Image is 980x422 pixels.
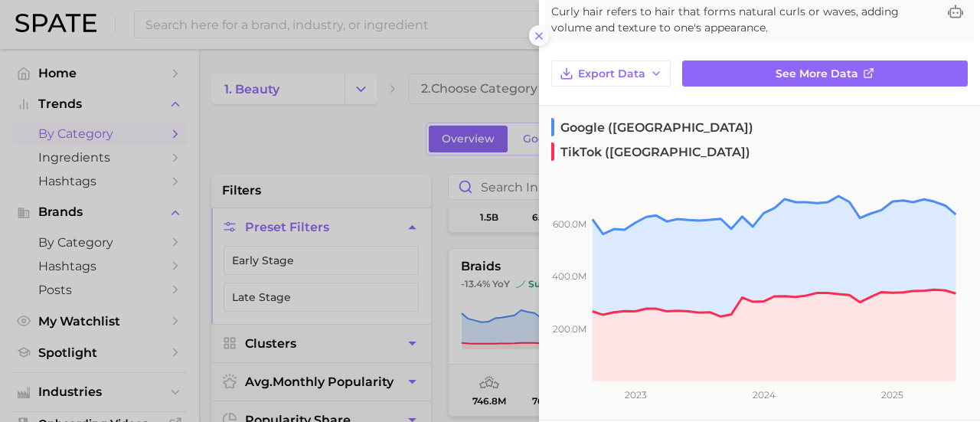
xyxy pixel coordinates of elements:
span: Curly hair refers to hair that forms natural curls or waves, adding volume and texture to one's a... [551,4,937,36]
span: Google ([GEOGRAPHIC_DATA]) [551,118,753,136]
tspan: 2024 [753,389,776,401]
tspan: 2023 [625,389,647,401]
a: See more data [682,61,968,87]
span: Export Data [578,67,645,80]
button: Export Data [551,61,671,87]
span: See more data [776,67,858,80]
span: TikTok ([GEOGRAPHIC_DATA]) [551,142,750,161]
tspan: 2025 [881,389,903,401]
